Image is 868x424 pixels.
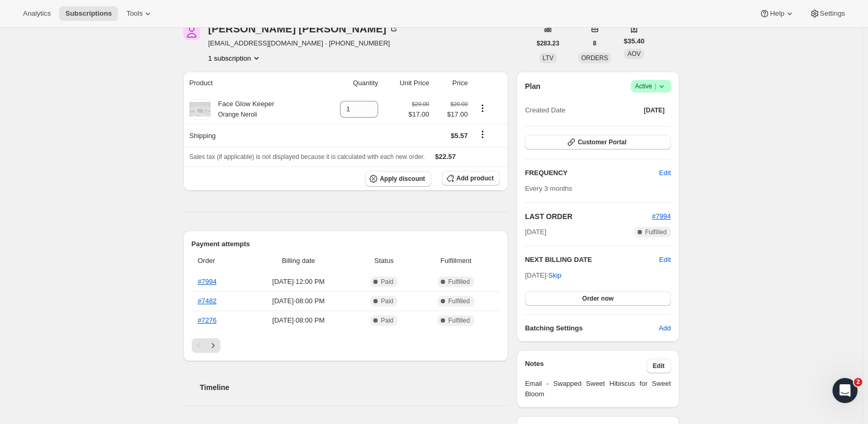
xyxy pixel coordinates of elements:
div: [PERSON_NAME] [PERSON_NAME] [208,24,399,34]
nav: Pagination [192,338,500,353]
th: Unit Price [381,72,432,95]
span: 2 [854,378,862,386]
span: Help [770,9,784,18]
a: #7482 [198,297,217,305]
span: Customer Portal [578,138,626,146]
button: Add [652,320,677,337]
h2: LAST ORDER [525,211,652,222]
span: [DATE] [644,106,665,114]
th: Product [183,72,318,95]
button: Tools [120,6,159,21]
button: Apply discount [365,171,431,187]
span: Kim Parmer [183,24,200,40]
span: Created Date [525,105,565,116]
iframe: Intercom live chat [832,378,858,403]
span: Status [356,256,412,266]
button: Product actions [208,53,262,63]
span: Sales tax (if applicable) is not displayed because it is calculated with each new order. [190,153,425,161]
span: Fulfilled [448,278,470,286]
th: Price [432,72,471,95]
span: [DATE] [525,227,546,237]
span: Edit [653,362,665,370]
button: [DATE] [638,103,671,118]
h3: Notes [525,359,647,373]
span: [DATE] · [525,271,561,279]
span: Subscriptions [65,9,112,18]
span: $283.23 [537,39,559,48]
small: $20.00 [412,101,429,107]
button: Edit [647,359,671,373]
button: Order now [525,291,671,306]
span: $22.57 [435,153,456,161]
button: Add product [442,171,500,186]
button: #7994 [652,211,671,222]
span: Paid [381,297,393,305]
span: Email - Swapped Sweet Hibiscus for Sweet Bloom [525,379,671,399]
span: Active [635,81,667,91]
span: Billing date [247,256,350,266]
button: Next [206,338,220,353]
h2: Timeline [200,382,509,393]
button: Settings [803,6,851,21]
span: [EMAIL_ADDRESS][DOMAIN_NAME] · [PHONE_NUMBER] [208,38,399,49]
a: #7276 [198,316,217,324]
span: Every 3 months [525,185,572,192]
span: Edit [659,168,671,178]
span: $35.40 [624,36,644,47]
span: AOV [627,50,640,58]
span: $5.57 [451,132,468,140]
span: Analytics [23,9,51,18]
button: $283.23 [531,36,566,51]
button: 8 [587,36,603,51]
span: Settings [820,9,845,18]
th: Order [192,249,244,272]
button: Analytics [17,6,57,21]
small: $20.00 [451,101,468,107]
span: Paid [381,278,393,286]
div: Face Glow Keeper [210,99,275,120]
span: LTV [543,54,554,62]
button: Skip [542,267,568,284]
span: $17.00 [436,109,468,120]
span: [DATE] · 08:00 PM [247,315,350,326]
th: Shipping [183,124,318,147]
button: Edit [659,255,671,265]
span: Add product [456,174,494,182]
span: Paid [381,316,393,325]
span: | [654,82,656,90]
span: Order now [582,294,614,303]
span: Skip [548,270,561,281]
h2: FREQUENCY [525,168,659,178]
button: Customer Portal [525,135,671,150]
h2: Payment attempts [192,239,500,249]
span: Fulfilled [448,297,470,305]
button: Subscriptions [59,6,118,21]
span: Fulfilled [448,316,470,325]
a: #7994 [198,278,217,285]
span: ORDERS [581,54,608,62]
a: #7994 [652,212,671,220]
span: Add [659,323,671,334]
span: [DATE] · 12:00 PM [247,277,350,287]
small: Orange Neroli [218,111,257,118]
span: 8 [593,39,596,48]
button: Shipping actions [474,129,491,140]
span: Fulfilled [645,228,666,236]
span: Apply discount [380,175,425,183]
h2: Plan [525,81,541,91]
button: Edit [653,165,677,181]
h6: Batching Settings [525,323,659,334]
th: Quantity [318,72,381,95]
span: Fulfillment [418,256,494,266]
button: Product actions [474,102,491,114]
h2: NEXT BILLING DATE [525,255,659,265]
span: [DATE] · 08:00 PM [247,296,350,306]
span: $17.00 [408,109,429,120]
button: Help [753,6,801,21]
span: Tools [126,9,143,18]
